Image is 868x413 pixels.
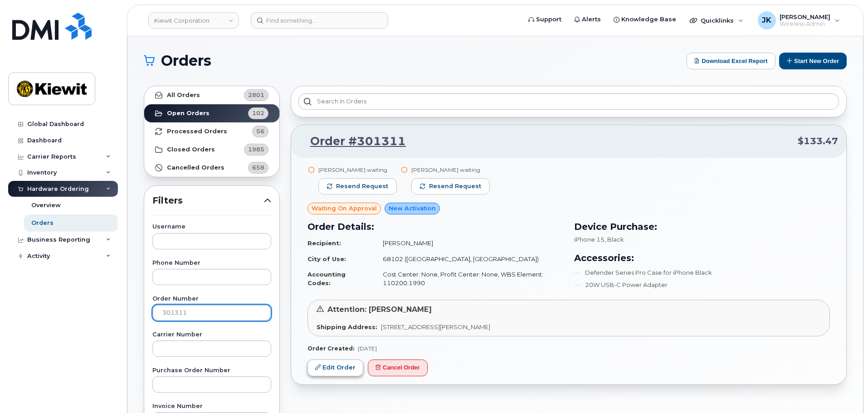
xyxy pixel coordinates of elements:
label: Phone Number [152,260,271,266]
div: [PERSON_NAME] waiting [318,166,397,174]
label: Order Number [152,296,271,302]
button: Start New Order [779,53,847,69]
h3: Device Purchase: [574,220,830,233]
strong: Closed Orders [167,146,215,153]
label: Username [152,224,271,230]
li: Defender Series Pro Case for iPhone Black [574,268,830,277]
span: 102 [252,109,264,117]
span: Filters [152,194,264,207]
h3: Accessories: [574,251,830,265]
button: Resend request [318,178,397,194]
a: Order #301311 [299,133,406,150]
a: Cancelled Orders658 [144,159,279,177]
button: Resend request [411,178,490,194]
button: Download Excel Report [687,53,775,69]
span: , Black [605,236,624,243]
a: All Orders2801 [144,86,279,104]
td: 68102 ([GEOGRAPHIC_DATA], [GEOGRAPHIC_DATA]) [375,251,563,267]
strong: Recipient: [307,239,341,247]
iframe: Messenger Launcher [829,374,861,406]
strong: Order Created: [307,345,354,352]
td: Cost Center: None, Profit Center: None, WBS Element: 110200.1990 [375,267,563,291]
a: Closed Orders1985 [144,141,279,159]
span: Orders [161,54,211,68]
strong: Cancelled Orders [167,164,224,171]
span: Waiting On Approval [312,204,377,213]
span: iPhone 15 [574,236,605,243]
span: 658 [252,163,264,172]
strong: City of Use: [307,255,346,262]
span: Resend request [336,182,388,190]
button: Cancel Order [368,360,428,376]
span: $133.47 [798,135,838,148]
strong: Accounting Codes: [307,271,346,287]
span: [DATE] [358,345,377,352]
span: 56 [256,127,264,136]
label: Purchase Order Number [152,368,271,374]
span: Resend request [429,182,481,190]
li: 20W USB-C Power Adapter [574,281,830,289]
input: Search in orders [298,93,839,110]
a: Open Orders102 [144,104,279,122]
span: Attention: [PERSON_NAME] [327,305,432,314]
strong: Shipping Address: [317,323,377,330]
label: Carrier Number [152,332,271,338]
a: Edit Order [307,360,363,376]
h3: Order Details: [307,220,563,233]
span: 2801 [248,91,264,99]
a: Processed Orders56 [144,122,279,141]
label: Invoice Number [152,403,271,409]
span: 1985 [248,145,264,154]
td: [PERSON_NAME] [375,235,563,251]
strong: All Orders [167,92,200,99]
strong: Open Orders [167,110,210,117]
strong: Processed Orders [167,128,227,135]
span: New Activation [389,204,436,213]
span: [STREET_ADDRESS][PERSON_NAME] [381,323,490,330]
div: [PERSON_NAME] waiting [411,166,490,174]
